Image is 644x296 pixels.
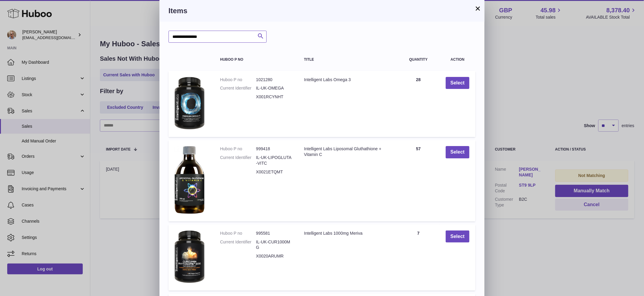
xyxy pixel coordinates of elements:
[220,77,256,83] dt: Huboo P no
[304,77,391,83] div: Intelligent Labs Omega 3
[256,253,292,259] dd: X0020ARUMR
[446,77,469,89] button: Select
[397,224,440,291] td: 7
[256,169,292,175] dd: X0021ETQMT
[256,155,292,166] dd: IL-UK-LIPOGLUTA-VITC
[220,155,256,166] dt: Current Identifier
[298,52,397,68] th: Title
[175,77,205,130] img: Intelligent Labs Omega 3
[397,140,440,221] td: 57
[220,239,256,251] dt: Current Identifier
[474,5,481,12] button: ×
[440,52,475,68] th: Action
[397,52,440,68] th: Quantity
[169,6,475,16] h3: Items
[175,230,205,283] img: Intelligent Labs 1000mg Meriva
[256,77,292,83] dd: 1021280
[175,146,205,214] img: Intelligent Labs Liposomal Gluthathione + Vitamin C
[397,71,440,137] td: 28
[214,52,298,68] th: Huboo P no
[256,146,292,152] dd: 999418
[304,146,391,157] div: Intelligent Labs Liposomal Gluthathione + Vitamin C
[256,239,292,251] dd: IL-UK-CUR1000MG
[220,230,256,236] dt: Huboo P no
[446,146,469,158] button: Select
[256,230,292,236] dd: 995581
[220,85,256,91] dt: Current Identifier
[220,146,256,152] dt: Huboo P no
[256,94,292,100] dd: X001RCYNHT
[304,230,391,236] div: Intelligent Labs 1000mg Meriva
[446,230,469,243] button: Select
[256,85,292,91] dd: IL-UK-OMEGA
